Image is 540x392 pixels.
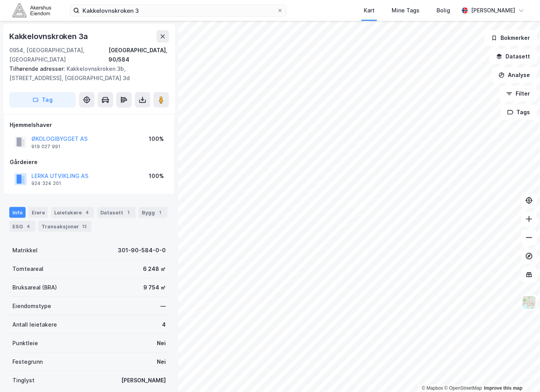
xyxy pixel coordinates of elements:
div: Eiendomstype [12,301,51,311]
div: 0954, [GEOGRAPHIC_DATA], [GEOGRAPHIC_DATA] [9,46,108,64]
div: Eiere [29,207,48,218]
iframe: Chat Widget [501,355,540,392]
div: Transaksjoner [38,221,91,232]
div: 12 [81,223,88,230]
div: Festegrunn [12,357,43,366]
div: Hjemmelshaver [10,120,169,130]
div: [GEOGRAPHIC_DATA], 90/584 [108,46,169,64]
div: Tomteareal [12,264,43,274]
button: Analyse [492,67,537,83]
div: 6 248 ㎡ [143,264,166,274]
div: Nei [157,339,166,348]
button: Tags [501,104,537,120]
div: ESG [9,221,35,232]
div: Nei [157,357,166,366]
button: Bokmerker [485,30,537,46]
button: Datasett [490,49,537,64]
div: 1 [125,209,132,216]
div: 919 027 991 [31,144,60,150]
div: Matrikkel [12,246,38,255]
img: Z [522,295,537,310]
div: — [160,301,166,311]
div: 301-90-584-0-0 [118,246,166,255]
div: 4 [162,320,166,329]
button: Filter [500,86,537,101]
input: Søk på adresse, matrikkel, gårdeiere, leietakere eller personer [79,5,277,16]
div: Kontrollprogram for chat [501,355,540,392]
div: Antall leietakere [12,320,57,329]
div: 100% [149,134,164,144]
div: Kakkelovnskroken 3b, [STREET_ADDRESS], [GEOGRAPHIC_DATA] 3d [9,64,163,83]
div: [PERSON_NAME] [471,6,515,15]
a: OpenStreetMap [444,385,482,391]
div: Info [9,207,26,218]
img: akershus-eiendom-logo.9091f326c980b4bce74ccdd9f866810c.svg [12,3,51,17]
div: 4 [83,209,91,216]
div: 9 754 ㎡ [143,283,166,292]
div: Bolig [437,6,450,15]
div: Bygg [139,207,167,218]
div: Datasett [97,207,136,218]
button: Tag [9,92,76,108]
div: Kakkelovnskroken 3a [9,30,89,43]
div: Gårdeiere [10,157,169,167]
div: Punktleie [12,339,38,348]
div: 100% [149,171,164,181]
div: [PERSON_NAME] [121,376,166,385]
div: Tinglyst [12,376,34,385]
div: 924 324 201 [31,180,61,187]
a: Improve this map [484,385,523,391]
div: Leietakere [51,207,94,218]
div: Mine Tags [392,6,420,15]
a: Mapbox [422,385,443,391]
span: Tilhørende adresser: [9,65,67,72]
div: 4 [24,223,32,230]
div: Kart [364,6,375,15]
div: 1 [156,209,164,216]
div: Bruksareal (BRA) [12,283,57,292]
